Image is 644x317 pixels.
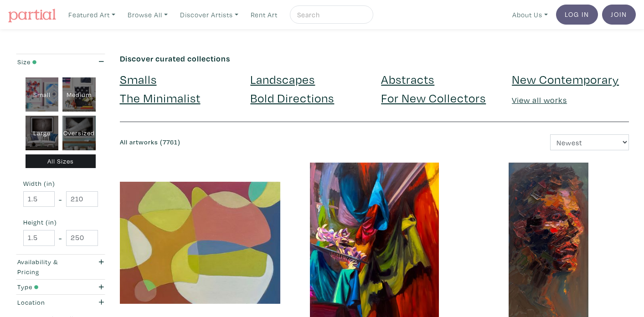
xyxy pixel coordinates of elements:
a: Log In [556,5,598,25]
a: Browse All [124,5,172,24]
a: Rent Art [247,5,282,24]
a: Bold Directions [250,90,334,106]
button: Availability & Pricing [15,255,106,279]
div: Oversized [62,116,96,150]
a: Join [602,5,636,25]
div: Small [26,77,59,112]
div: Size [17,57,79,67]
a: For New Collectors [381,90,486,106]
h6: All artworks (7761) [120,138,368,146]
a: Smalls [120,71,157,87]
div: Type [17,282,79,292]
button: Size [15,54,106,69]
a: Featured Art [64,5,119,24]
small: Height (in) [23,219,98,225]
a: About Us [508,5,552,24]
a: Abstracts [381,71,434,87]
div: Availability & Pricing [17,257,79,276]
button: Location [15,295,106,310]
h6: Discover curated collections [120,54,629,64]
a: The Minimalist [120,90,201,106]
button: Type [15,280,106,295]
a: Landscapes [250,71,315,87]
input: Search [296,9,365,20]
a: New Contemporary [512,71,619,87]
div: Location [17,297,79,307]
a: View all works [512,95,567,105]
div: Medium [62,77,96,112]
small: Width (in) [23,180,98,187]
span: - [59,232,62,244]
div: Large [26,116,59,150]
a: Discover Artists [176,5,242,24]
span: - [59,193,62,205]
div: All Sizes [26,154,96,169]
